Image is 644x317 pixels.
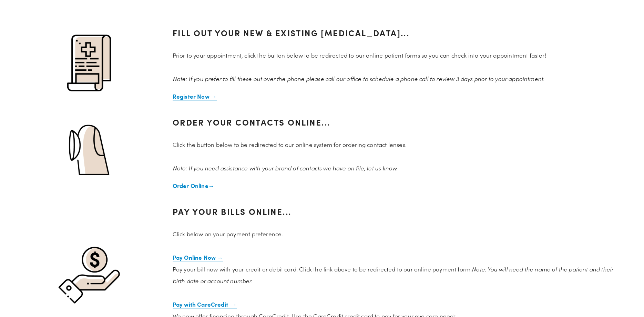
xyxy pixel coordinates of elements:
em: Note: If you prefer to fill these out over the phone please call our office to schedule a phone c... [173,75,544,82]
a: Pay with CareCredit → [173,300,237,309]
strong: Pay Online Now → [173,253,223,261]
strong: Order Online [173,181,208,189]
a: Order Online→ [173,182,214,190]
strong: Register Now → [173,92,217,100]
em: Note: If you need assistance with your brand of contacts we have on file, let us know. [173,164,398,172]
strong: Pay your bills online... [173,206,292,217]
p: Click the button below to be redirected to our online system for ordering contact lenses. [173,139,627,174]
p: Prior to your appointment, click the button below to be redirected to our online patient forms so... [173,49,627,85]
strong: Order your contacts online... [173,116,330,128]
strong: Fill out your new & existing [MEDICAL_DATA]... [173,27,409,38]
a: Pay Online Now → [173,254,223,262]
a: Register Now → [173,92,217,101]
strong: Pay with CareCredit → [173,300,237,308]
